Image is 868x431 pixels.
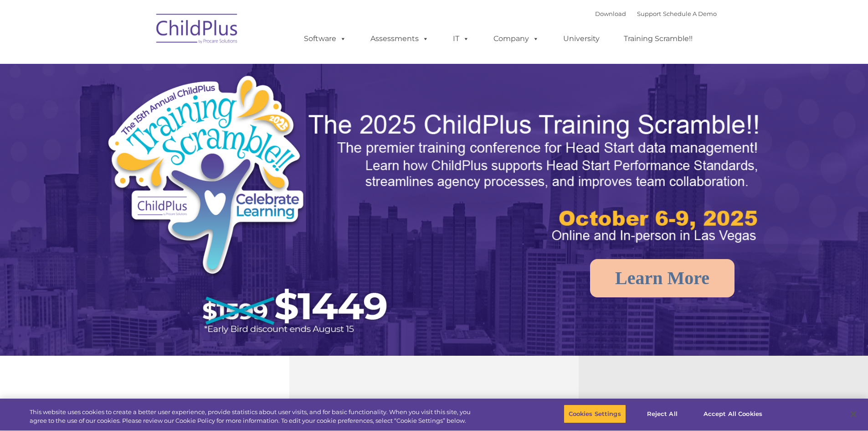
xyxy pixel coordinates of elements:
[361,30,438,48] a: Assessments
[615,30,702,48] a: Training Scramble!!
[699,405,767,424] button: Accept All Cookies
[295,30,355,48] a: Software
[152,7,243,53] img: ChildPlus by Procare Solutions
[634,405,691,424] button: Reject All
[843,404,863,424] button: Close
[30,408,478,426] div: This website uses cookies to create a better user experience, provide statistics about user visit...
[564,405,626,424] button: Cookies Settings
[444,30,478,48] a: IT
[595,10,717,17] font: |
[590,259,734,297] a: Learn More
[484,30,548,48] a: Company
[637,10,661,17] a: Support
[595,10,626,17] a: Download
[554,30,609,48] a: University
[663,10,717,17] a: Schedule A Demo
